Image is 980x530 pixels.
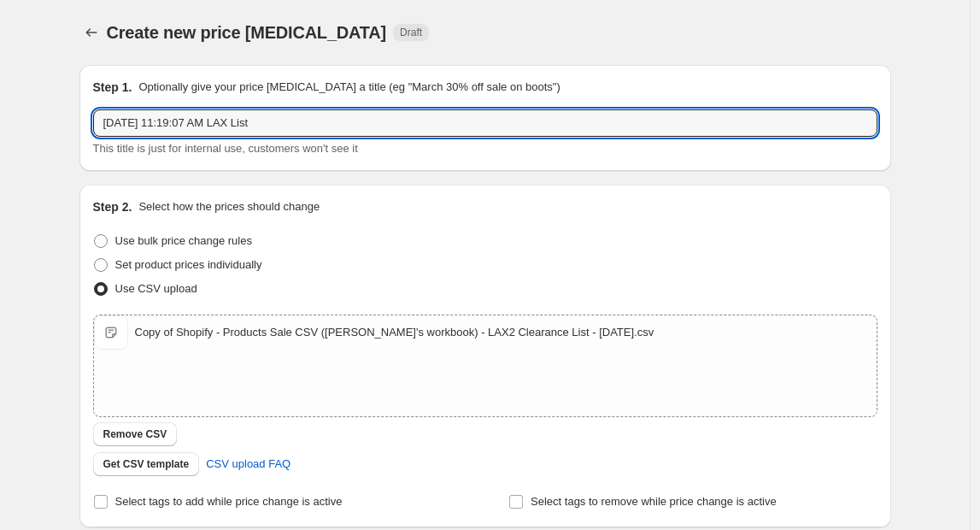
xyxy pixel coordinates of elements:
[79,21,103,44] button: Price change jobs
[93,422,178,446] button: Remove CSV
[206,456,290,473] span: CSV upload FAQ
[115,234,252,247] span: Use bulk price change rules
[115,258,262,271] span: Set product prices individually
[531,495,777,508] span: Select tags to remove while price change is active
[115,282,197,295] span: Use CSV upload
[138,79,560,96] p: Optionally give your price [MEDICAL_DATA] a title (eg "March 30% off sale on boots")
[93,109,877,137] input: 30% off holiday sale
[93,79,132,96] h2: Step 1.
[93,142,358,155] span: This title is just for internal use, customers won't see it
[103,457,190,471] span: Get CSV template
[400,26,422,39] span: Draft
[115,495,343,508] span: Select tags to add while price change is active
[138,198,320,215] p: Select how the prices should change
[135,324,654,341] div: Copy of Shopify - Products Sale CSV ([PERSON_NAME]'s workbook) - LAX2 Clearance List - [DATE].csv
[93,198,132,215] h2: Step 2.
[107,23,387,42] span: Create new price [MEDICAL_DATA]
[196,450,301,478] a: CSV upload FAQ
[103,427,167,441] span: Remove CSV
[93,452,200,476] button: Get CSV template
